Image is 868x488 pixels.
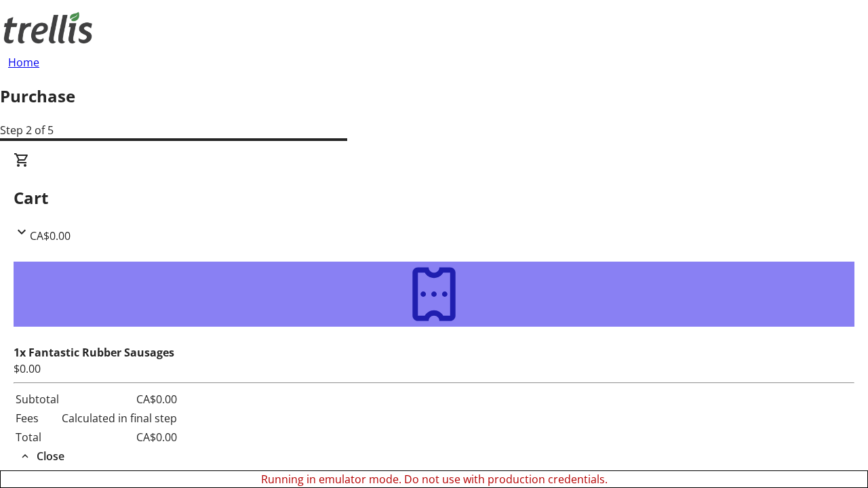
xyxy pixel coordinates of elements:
[61,409,178,427] td: Calculated in final step
[30,228,71,243] span: CA$0.00
[14,361,854,377] div: $0.00
[14,448,70,464] button: Close
[14,152,854,244] div: CartCA$0.00
[37,448,64,464] span: Close
[61,428,178,446] td: CA$0.00
[61,390,178,408] td: CA$0.00
[15,428,60,446] td: Total
[14,186,854,210] h2: Cart
[14,345,174,360] strong: 1x Fantastic Rubber Sausages
[15,390,60,408] td: Subtotal
[14,244,854,465] div: CartCA$0.00
[15,409,60,427] td: Fees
